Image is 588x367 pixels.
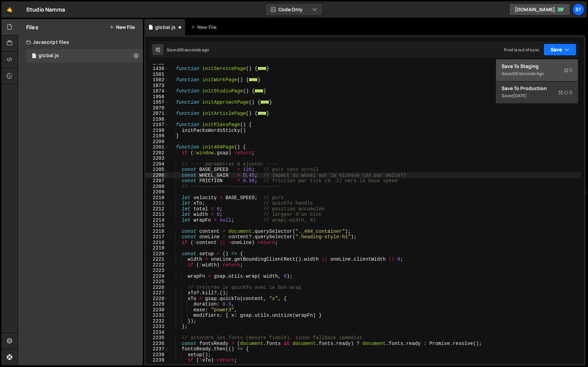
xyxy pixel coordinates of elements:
[146,341,169,347] div: 2236
[572,3,585,16] a: St
[502,92,572,100] div: Saved
[513,93,527,99] div: [DATE]
[146,144,169,150] div: 2201
[26,5,65,14] div: Studio Namma
[191,24,219,31] div: New File
[513,71,544,76] div: 26 seconds ago
[564,67,572,74] span: S
[146,161,169,167] div: 2204
[155,24,176,31] div: global.js
[260,100,269,104] span: ...
[258,67,266,70] span: ...
[146,296,169,302] div: 2228
[146,274,169,279] div: 2224
[146,279,169,285] div: 2225
[265,3,323,16] button: Code Only
[146,301,169,307] div: 2229
[146,318,169,324] div: 2232
[543,43,576,56] button: Save
[146,357,169,363] div: 2239
[146,285,169,291] div: 2226
[146,200,169,206] div: 2211
[502,70,572,78] div: Saved
[146,251,169,257] div: 2220
[146,257,169,262] div: 2221
[32,54,36,59] span: 1
[146,307,169,313] div: 2230
[146,128,169,134] div: 2198
[1,1,18,18] a: 🤙
[255,89,263,93] span: ...
[146,156,169,161] div: 2203
[26,23,38,31] h2: Files
[146,346,169,352] div: 2237
[146,262,169,268] div: 2222
[167,47,209,53] div: Saved
[18,35,143,49] div: Javascript files
[146,217,169,223] div: 2214
[249,78,258,82] span: ...
[146,100,169,105] div: 1957
[558,89,572,96] span: S
[146,195,169,201] div: 2210
[146,88,169,94] div: 1874
[146,234,169,240] div: 2217
[146,105,169,111] div: 2070
[146,122,169,128] div: 2197
[146,77,169,83] div: 1502
[146,223,169,229] div: 2215
[146,290,169,296] div: 2227
[146,133,169,139] div: 2199
[509,3,570,16] a: [DOMAIN_NAME]
[502,63,572,70] div: Save to Staging
[146,324,169,330] div: 2233
[146,229,169,234] div: 2216
[146,167,169,173] div: 2205
[496,82,578,104] button: Save to ProductionS Saved[DATE]
[146,94,169,100] div: 1956
[146,72,169,77] div: 1501
[38,53,59,59] div: global.js
[146,206,169,212] div: 2212
[146,150,169,156] div: 2202
[146,335,169,341] div: 2235
[146,245,169,251] div: 2219
[258,111,266,115] span: ...
[146,184,169,190] div: 2208
[146,240,169,246] div: 2218
[146,189,169,195] div: 2209
[504,47,539,53] div: Prod is out of sync
[146,111,169,117] div: 2071
[146,117,169,122] div: 2196
[146,178,169,184] div: 2207
[26,49,143,63] div: 16482/44667.js
[146,173,169,178] div: 2206
[496,59,578,82] button: Save to StagingS Saved26 seconds ago
[146,330,169,335] div: 2234
[146,66,169,72] div: 1436
[109,24,135,30] button: New File
[146,212,169,217] div: 2213
[146,352,169,358] div: 2238
[146,139,169,145] div: 2200
[146,268,169,274] div: 2223
[179,47,209,53] div: 26 seconds ago
[502,85,572,92] div: Save to Production
[146,83,169,89] div: 1873
[146,313,169,318] div: 2231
